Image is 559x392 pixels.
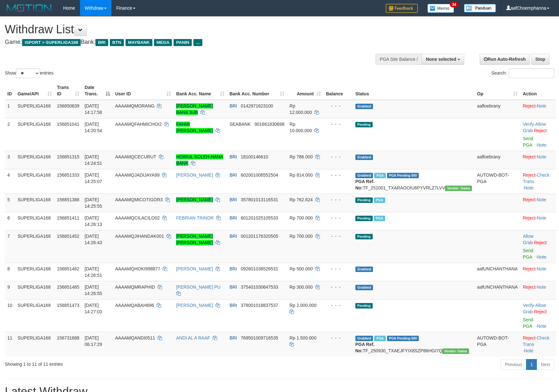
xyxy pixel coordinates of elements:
[176,215,214,220] a: FEBRIAN TRINDR
[523,103,536,108] a: Reject
[326,215,350,221] div: - - -
[523,154,536,159] a: Reject
[85,197,102,209] span: [DATE] 14:25:55
[85,172,102,184] span: [DATE] 14:25:07
[5,194,15,212] td: 5
[474,332,520,356] td: AUTOWD-BOT-PGA
[15,281,54,299] td: SUPERLIGA168
[520,151,556,169] td: ·
[537,359,554,370] a: Next
[113,82,174,100] th: User ID: activate to sort column ascending
[241,303,278,308] span: Copy 378001018837537 to clipboard
[115,103,155,108] span: AAAAMQMORANG
[534,128,547,133] a: Reject
[520,169,556,194] td: · ·
[176,197,213,202] a: [PERSON_NAME]
[427,4,454,13] img: Button%20Memo.svg
[5,82,15,100] th: ID
[85,266,102,278] span: [DATE] 14:26:51
[355,173,373,178] span: Grabbed
[57,215,79,220] span: 156851411
[15,82,54,100] th: Game/API: activate to sort column ascending
[115,335,155,340] span: AAAAMQANDI0511
[442,348,469,354] span: Vendor URL: https://trx31.1velocity.biz
[445,186,472,191] span: Vendor URL: https://trx31.1velocity.biz
[241,103,273,108] span: Copy 0142971623100 to clipboard
[57,122,79,127] span: 156851041
[353,169,474,194] td: TF_251001_TXARAOOIU6PYVRLZ7LVV
[115,266,160,271] span: AAAAMQHOKI998877
[85,122,102,133] span: [DATE] 14:20:54
[230,122,251,127] span: SEABANK
[5,299,15,332] td: 10
[520,194,556,212] td: ·
[289,303,316,308] span: Rp 2.000.000
[230,266,237,271] span: BRI
[520,263,556,281] td: ·
[520,230,556,263] td: ·
[15,263,54,281] td: SUPERLIGA168
[115,234,164,239] span: AAAAMQJIHANDAK001
[16,68,40,78] select: Showentries
[241,284,278,290] span: Copy 375401030647533 to clipboard
[176,303,213,308] a: [PERSON_NAME]
[176,266,213,271] a: [PERSON_NAME]
[57,154,79,159] span: 156851315
[326,302,350,308] div: - - -
[323,82,353,100] th: Balance
[531,54,549,65] a: Stop
[174,39,192,46] span: PANIN
[85,303,102,314] span: [DATE] 14:27:03
[227,82,287,100] th: Bank Acc. Number: activate to sort column ascending
[355,267,373,272] span: Grabbed
[15,151,54,169] td: SUPERLIGA168
[523,122,546,133] a: Allow Grab
[355,303,373,308] span: Pending
[523,136,533,148] a: Send PGA
[537,266,546,271] a: Note
[15,299,54,332] td: SUPERLIGA168
[480,54,530,65] a: Run Auto-Refresh
[523,172,536,178] a: Reject
[82,82,112,100] th: Date Trans.: activate to sort column descending
[355,155,373,160] span: Grabbed
[154,39,172,46] span: MEGA
[289,154,312,159] span: Rp 786.000
[520,82,556,100] th: Action
[326,335,350,341] div: - - -
[176,284,220,290] a: [PERSON_NAME] PU
[230,284,237,290] span: BRI
[22,39,81,46] span: ISPORT > SUPERLIGA168
[289,122,312,133] span: Rp 10.000.000
[520,332,556,356] td: · ·
[5,358,228,367] div: Showing 1 to 11 of 11 entries
[524,185,534,190] a: Note
[57,266,79,271] span: 156851462
[537,324,547,329] a: Note
[5,3,53,13] img: MOTION_logo.png
[241,234,278,239] span: Copy 001201176320505 to clipboard
[523,215,536,220] a: Reject
[526,359,537,370] a: 1
[523,197,536,202] a: Reject
[534,309,547,314] a: Reject
[15,332,54,356] td: SUPERLIGA168
[85,284,102,296] span: [DATE] 14:26:55
[374,197,385,203] span: Marked by aafsengchandara
[326,172,350,178] div: - - -
[289,335,316,340] span: Rp 1.500.000
[537,103,546,108] a: Note
[5,68,53,78] label: Show entries
[326,121,350,127] div: - - -
[57,284,79,290] span: 156851465
[57,234,79,239] span: 156851452
[386,4,418,13] img: Feedback.jpg
[230,303,237,308] span: BRI
[289,266,312,271] span: Rp 500.000
[534,240,547,245] a: Reject
[326,196,350,203] div: - - -
[5,212,15,230] td: 6
[241,266,278,271] span: Copy 092601038526531 to clipboard
[474,151,520,169] td: aafloebrany
[54,82,82,100] th: Trans ID: activate to sort column ascending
